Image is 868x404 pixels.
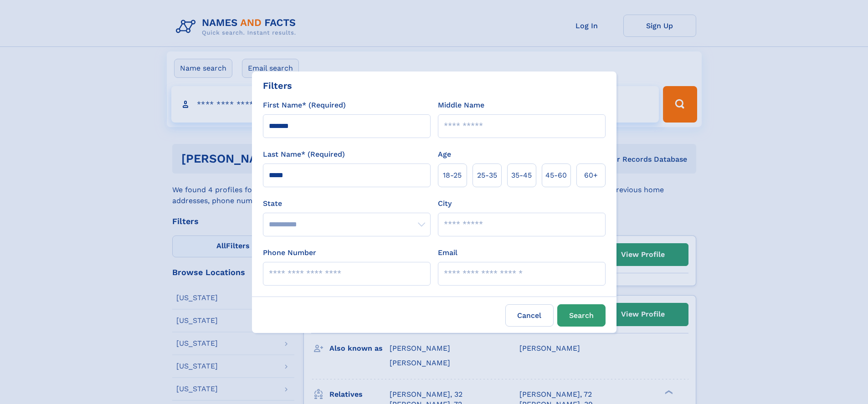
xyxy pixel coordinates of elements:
[505,304,554,327] label: Cancel
[438,149,451,160] label: Age
[263,100,346,111] label: First Name* (Required)
[557,304,606,327] button: Search
[438,247,457,258] label: Email
[545,170,567,181] span: 45‑60
[263,79,292,92] div: Filters
[438,198,452,209] label: City
[584,170,598,181] span: 60+
[438,100,484,111] label: Middle Name
[443,170,462,181] span: 18‑25
[477,170,497,181] span: 25‑35
[263,149,345,160] label: Last Name* (Required)
[511,170,532,181] span: 35‑45
[263,247,316,258] label: Phone Number
[263,198,431,209] label: State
